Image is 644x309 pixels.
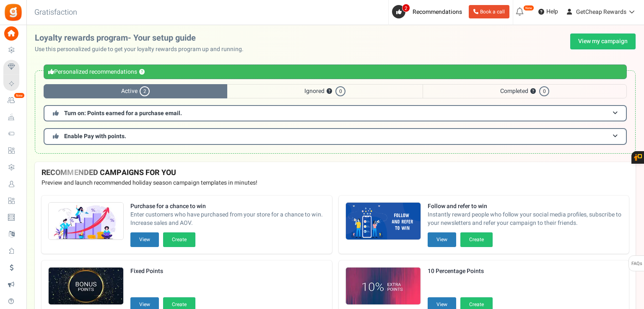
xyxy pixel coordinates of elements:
[535,5,561,18] a: Help
[35,45,250,54] p: Use this personalized guide to get your loyalty rewards program up and running.
[139,70,145,75] button: ?
[402,4,410,12] span: 2
[428,267,493,276] strong: 10 Percentage Points
[327,89,332,94] button: ?
[631,256,642,272] span: FAQs
[523,5,534,11] em: New
[469,5,509,18] a: Book a call
[42,179,629,187] p: Preview and launch recommended holiday season campaign templates in minutes!
[130,202,325,211] strong: Purchase for a chance to win
[49,203,123,240] img: Recommended Campaigns
[539,86,549,96] span: 0
[130,267,195,276] strong: Fixed Points
[530,89,536,94] button: ?
[14,93,25,98] em: New
[130,211,325,227] span: Enter customers who have purchased from your store for a chance to win. Increase sales and AOV.
[346,203,421,240] img: Recommended Campaigns
[413,8,462,16] span: Recommendations
[64,132,126,141] span: Enable Pay with points.
[4,3,23,22] img: Gratisfaction
[35,33,250,43] h2: Loyalty rewards program- Your setup guide
[576,8,626,16] span: GetCheap Rewards
[64,109,182,118] span: Turn on: Points earned for a purchase email.
[346,268,421,305] img: Recommended Campaigns
[460,232,493,247] button: Create
[544,8,558,16] span: Help
[423,84,627,98] span: Completed
[49,268,123,305] img: Recommended Campaigns
[44,84,227,98] span: Active
[42,169,629,177] h4: RECOMMENDED CAMPAIGNS FOR YOU
[428,232,456,247] button: View
[392,5,465,18] a: 2 Recommendations
[25,4,86,21] h3: Gratisfaction
[44,64,627,79] div: Personalized recommendations
[163,232,195,247] button: Create
[570,33,636,49] a: View my campaign
[3,93,23,108] a: New
[227,84,423,98] span: Ignored
[130,232,159,247] button: View
[140,86,150,96] span: 2
[428,202,623,211] strong: Follow and refer to win
[335,86,345,96] span: 0
[428,211,623,227] span: Instantly reward people who follow your social media profiles, subscribe to your newsletters and ...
